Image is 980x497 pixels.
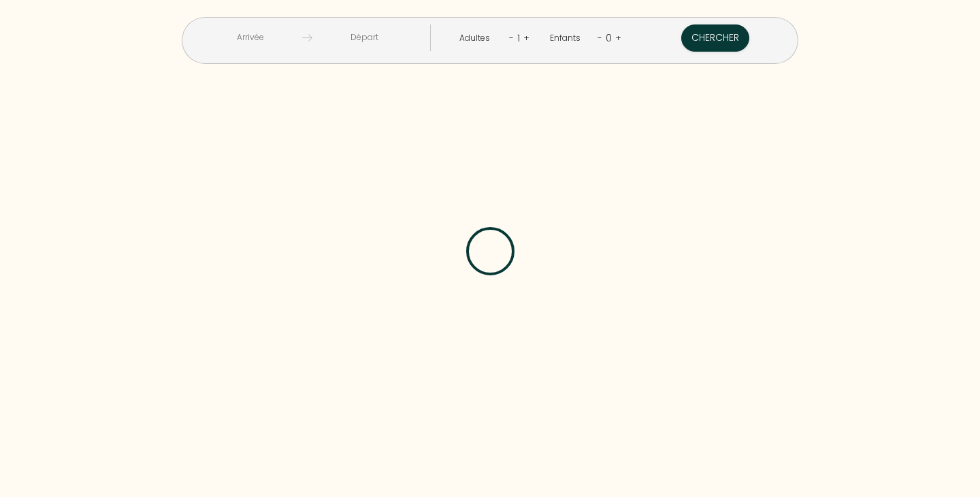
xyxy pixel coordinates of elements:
[602,27,615,49] div: 0
[550,32,585,45] div: Enfants
[681,24,749,52] button: Chercher
[514,27,523,49] div: 1
[312,24,416,51] input: Départ
[523,31,529,44] a: +
[615,31,621,44] a: +
[598,31,602,44] a: -
[509,31,514,44] a: -
[302,33,312,43] img: guests
[459,32,495,45] div: Adultes
[198,24,302,51] input: Arrivée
